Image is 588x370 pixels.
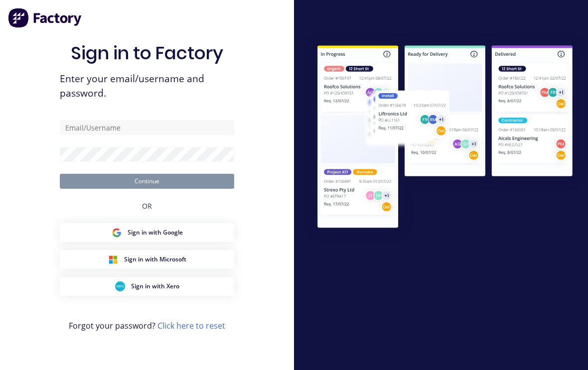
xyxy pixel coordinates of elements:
img: Sign in [302,31,588,245]
img: Google Sign in [112,228,122,238]
img: Microsoft Sign in [108,254,118,264]
button: Continue [60,174,234,189]
a: Click here to reset [157,320,225,331]
span: Enter your email/username and password. [60,72,234,101]
span: Sign in with Microsoft [124,255,186,264]
button: Xero Sign inSign in with Xero [60,277,234,296]
span: Forgot your password? [69,320,225,332]
button: Microsoft Sign inSign in with Microsoft [60,250,234,269]
img: Xero Sign in [115,281,125,291]
span: Sign in with Google [128,228,183,237]
span: Sign in with Xero [131,282,179,291]
div: OR [142,189,152,223]
h1: Sign in to Factory [71,42,223,64]
img: Factory [8,8,83,28]
button: Google Sign inSign in with Google [60,223,234,242]
input: Email/Username [60,120,234,135]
